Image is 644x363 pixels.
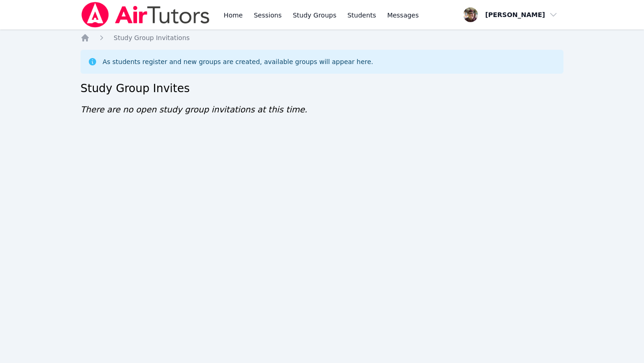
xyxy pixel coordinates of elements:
div: As students register and new groups are created, available groups will appear here. [103,57,373,66]
nav: Breadcrumb [80,33,563,42]
span: Messages [387,11,419,20]
span: Study Group Invitations [114,34,190,41]
h2: Study Group Invites [80,81,563,96]
img: Air Tutors [80,2,211,28]
a: Study Group Invitations [114,33,190,42]
span: There are no open study group invitations at this time. [80,105,307,114]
